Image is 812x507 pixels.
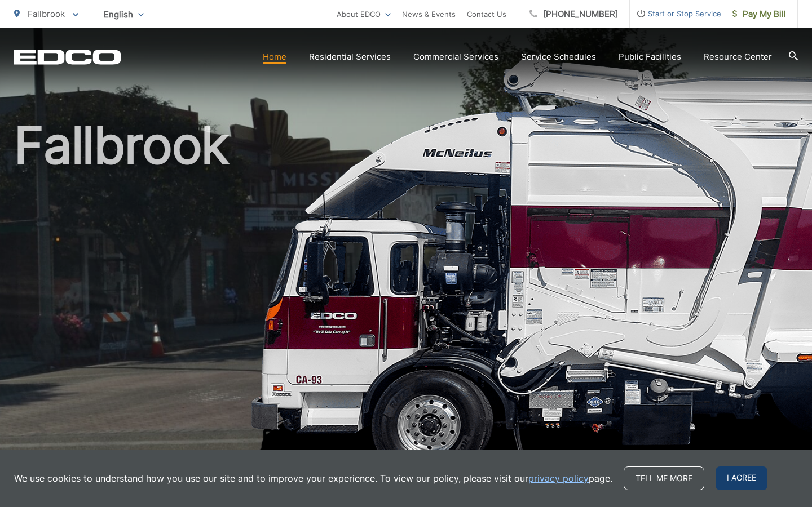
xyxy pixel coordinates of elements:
[528,472,589,485] a: privacy policy
[716,466,767,490] span: I agree
[309,50,391,64] a: Residential Services
[14,472,612,485] p: We use cookies to understand how you use our site and to improve your experience. To view our pol...
[624,466,704,490] a: Tell me more
[413,50,498,64] a: Commercial Services
[95,5,152,24] span: English
[14,117,798,474] h1: Fallbrook
[28,8,65,19] span: Fallbrook
[14,49,121,65] a: EDCD logo. Return to the homepage.
[704,50,772,64] a: Resource Center
[402,7,456,21] a: News & Events
[263,50,286,64] a: Home
[467,7,506,21] a: Contact Us
[732,7,786,21] span: Pay My Bill
[521,50,596,64] a: Service Schedules
[619,50,681,64] a: Public Facilities
[337,7,391,21] a: About EDCO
